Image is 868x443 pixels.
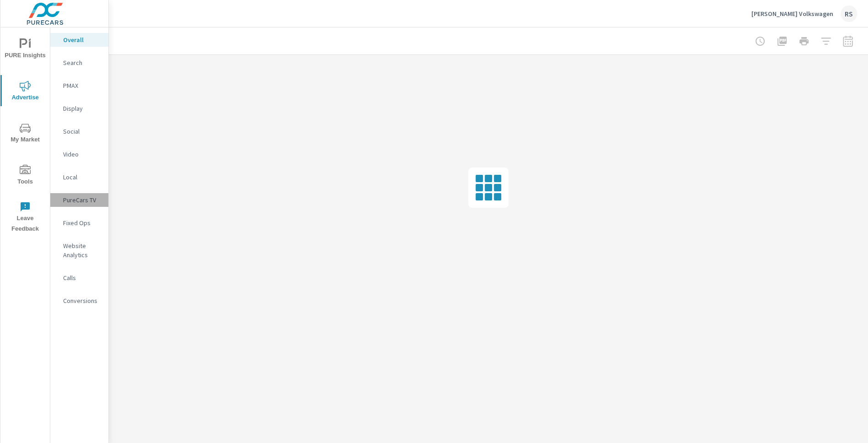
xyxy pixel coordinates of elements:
[3,81,47,103] span: Advertise
[50,294,108,308] div: Conversions
[50,33,108,47] div: Overall
[50,79,108,92] div: PMAX
[841,5,857,22] div: RS
[50,170,108,184] div: Local
[3,165,47,187] span: Tools
[751,10,833,18] p: [PERSON_NAME] Volkswagen
[63,150,101,159] p: Video
[3,201,47,234] span: Leave Feedback
[50,102,108,115] div: Display
[63,218,101,227] p: Fixed Ops
[63,35,101,44] p: Overall
[63,241,101,259] p: Website Analytics
[3,38,47,61] span: PURE Insights
[63,296,101,305] p: Conversions
[63,127,101,136] p: Social
[63,273,101,282] p: Calls
[50,56,108,70] div: Search
[50,193,108,207] div: PureCars TV
[63,81,101,90] p: PMAX
[63,195,101,205] p: PureCars TV
[63,173,101,182] p: Local
[50,147,108,161] div: Video
[50,216,108,230] div: Fixed Ops
[50,239,108,262] div: Website Analytics
[0,27,50,238] div: nav menu
[3,123,47,145] span: My Market
[63,58,101,67] p: Search
[63,104,101,113] p: Display
[50,271,108,285] div: Calls
[50,124,108,138] div: Social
